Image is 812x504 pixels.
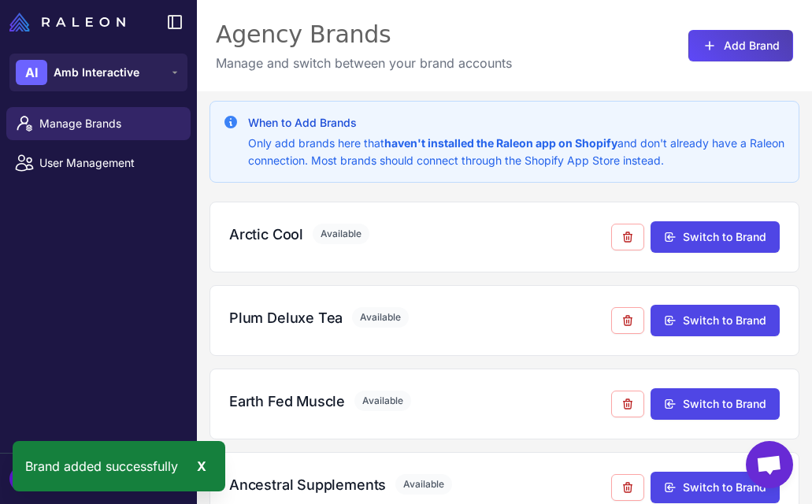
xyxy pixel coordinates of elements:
p: Only add brands here that and don't already have a Raleon connection. Most brands should connect ... [248,135,786,169]
div: AI [16,60,47,85]
div: Brand added successfully [13,441,225,491]
p: Manage and switch between your brand accounts [216,54,512,72]
span: Available [354,391,411,411]
img: Raleon Logo [9,13,125,31]
a: Raleon Logo [9,13,132,31]
h3: When to Add Brands [248,114,786,132]
span: User Management [39,154,178,172]
div: MV [9,466,41,491]
div: Open chat [746,441,793,488]
button: Remove from agency [611,391,644,417]
span: Available [313,224,369,244]
button: Add Brand [688,30,793,61]
div: X [191,454,213,479]
a: User Management [6,146,191,180]
strong: haven't installed the Raleon app on Shopify [384,136,617,150]
h3: Ancestral Supplements [229,474,386,495]
button: Switch to Brand [651,472,780,503]
span: Manage Brands [39,115,178,132]
span: Amb Interactive [54,64,139,81]
button: Remove from agency [611,474,644,501]
button: AIAmb Interactive [9,54,187,91]
span: Available [395,474,452,495]
a: Manage Brands [6,107,191,140]
button: Switch to Brand [651,221,780,253]
button: Switch to Brand [651,305,780,336]
button: Switch to Brand [651,388,780,420]
button: Remove from agency [611,307,644,334]
h3: Earth Fed Muscle [229,391,345,412]
div: Agency Brands [216,19,512,50]
h3: Plum Deluxe Tea [229,307,343,328]
h3: Arctic Cool [229,224,303,245]
button: Remove from agency [611,224,644,250]
span: Available [352,307,409,328]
